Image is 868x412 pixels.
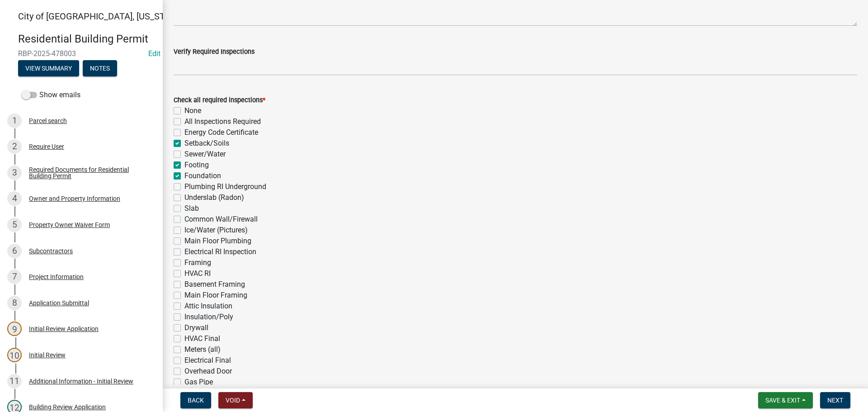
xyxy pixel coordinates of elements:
[184,333,220,344] label: HVAC Final
[218,392,253,408] button: Void
[29,378,133,384] div: Additional Information - Initial Review
[184,279,245,290] label: Basement Framing
[29,118,67,124] div: Parcel search
[29,143,64,150] div: Require User
[184,138,229,149] label: Setback/Soils
[7,270,22,284] div: 7
[7,191,22,206] div: 4
[184,236,251,246] label: Main Floor Plumbing
[7,348,22,362] div: 10
[184,301,232,312] label: Attic Insulation
[758,392,813,408] button: Save & Exit
[184,290,247,301] label: Main Floor Framing
[7,218,22,232] div: 5
[184,268,211,279] label: HVAC RI
[174,97,265,104] label: Check all required inspections
[29,300,89,306] div: Application Submittal
[7,374,22,388] div: 11
[184,181,266,192] label: Plumbing RI Underground
[184,257,211,268] label: Framing
[184,127,258,138] label: Energy Code Certificate
[7,139,22,154] div: 2
[184,214,258,225] label: Common Wall/Firewall
[29,274,84,280] div: Project Information
[184,377,213,388] label: Gas Pipe
[184,149,226,160] label: Sewer/Water
[29,352,66,358] div: Initial Review
[184,312,233,322] label: Insulation/Poly
[83,60,117,76] button: Notes
[29,195,120,202] div: Owner and Property Information
[184,225,248,236] label: Ice/Water (Pictures)
[184,105,201,116] label: None
[7,322,22,336] div: 9
[29,326,99,332] div: Initial Review Application
[184,355,231,366] label: Electrical Final
[827,397,843,404] span: Next
[184,322,208,333] label: Drywall
[184,116,261,127] label: All Inspections Required
[180,392,211,408] button: Back
[184,203,199,214] label: Slab
[22,90,80,100] label: Show emails
[7,166,22,180] div: 3
[184,192,244,203] label: Underslab (Radon)
[18,11,183,22] span: City of [GEOGRAPHIC_DATA], [US_STATE]
[7,296,22,310] div: 8
[18,60,79,76] button: View Summary
[174,49,255,55] label: Verify Required Inspections
[226,397,240,404] span: Void
[83,65,117,72] wm-modal-confirm: Notes
[188,397,204,404] span: Back
[7,114,22,128] div: 1
[18,49,145,58] span: RBP-2025-478003
[765,397,800,404] span: Save & Exit
[148,49,160,58] wm-modal-confirm: Edit Application Number
[184,366,232,377] label: Overhead Door
[18,33,156,46] h4: Residential Building Permit
[7,244,22,258] div: 6
[184,344,221,355] label: Meters (all)
[148,49,160,58] a: Edit
[184,160,209,170] label: Footing
[820,392,850,408] button: Next
[184,246,256,257] label: Electrical RI Inspection
[18,65,79,72] wm-modal-confirm: Summary
[29,222,110,228] div: Property Owner Waiver Form
[29,248,73,254] div: Subcontractors
[184,170,221,181] label: Foundation
[29,404,106,410] div: Building Review Application
[29,166,148,179] div: Required Documents for Residential Building Permit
